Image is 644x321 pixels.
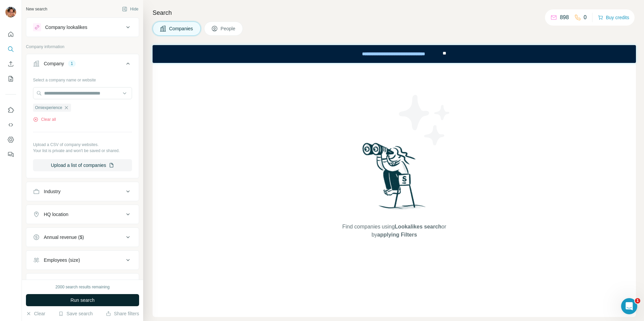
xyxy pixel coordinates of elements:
div: New search [26,6,47,12]
button: Run search [26,294,139,306]
img: Avatar [5,7,16,17]
img: Surfe Illustration - Woman searching with binoculars [359,141,429,216]
div: 1 [68,61,76,67]
span: applying Filters [377,232,417,238]
span: Find companies using or by [340,223,448,239]
h4: Search [153,8,636,17]
button: Annual revenue ($) [26,229,139,245]
span: Companies [169,25,194,32]
button: Clear [26,310,45,317]
div: Company [44,60,64,67]
div: Annual revenue ($) [44,234,84,241]
p: Company information [26,44,139,50]
button: Dashboard [5,134,16,146]
button: Upload a list of companies [33,159,132,171]
span: 1 [635,298,640,304]
div: Employees (size) [44,257,80,263]
div: 2000 search results remaining [56,284,110,290]
div: Select a company name or website [33,74,132,83]
button: Buy credits [598,13,629,22]
img: Surfe Illustration - Stars [394,90,455,150]
button: Industry [26,183,139,200]
p: Your list is private and won't be saved or shared. [33,148,132,154]
div: Company lookalikes [45,24,87,31]
button: Technologies [26,275,139,291]
button: Save search [58,310,93,317]
button: Clear all [33,116,56,122]
div: HQ location [44,211,68,218]
button: Feedback [5,148,16,160]
button: Company1 [26,56,139,74]
button: Company lookalikes [26,19,139,35]
button: Use Surfe on LinkedIn [5,104,16,116]
button: Hide [117,4,143,14]
p: 898 [560,13,569,22]
div: Industry [44,188,61,195]
button: HQ location [26,206,139,222]
button: Search [5,43,16,55]
iframe: Intercom live chat [621,298,637,314]
iframe: Banner [153,45,636,63]
button: Enrich CSV [5,58,16,70]
button: Employees (size) [26,252,139,268]
span: Run search [70,297,95,304]
span: Omiexperience [35,105,62,111]
button: My lists [5,73,16,85]
span: People [221,25,236,32]
button: Share filters [106,310,139,317]
p: Upload a CSV of company websites. [33,142,132,148]
span: Lookalikes search [395,224,442,229]
button: Quick start [5,28,16,40]
button: Use Surfe API [5,119,16,131]
p: 0 [584,13,587,22]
